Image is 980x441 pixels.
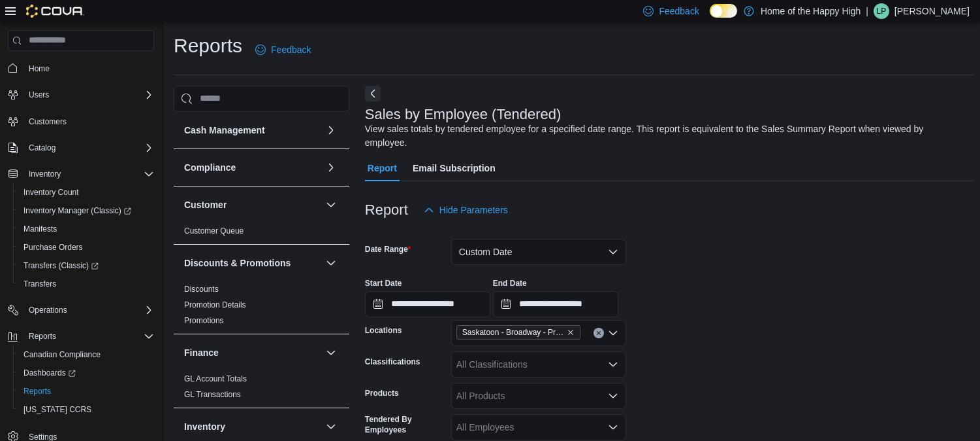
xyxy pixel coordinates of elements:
span: Home [24,60,154,77]
button: Open list of options [608,359,618,370]
span: Inventory Manager (Classic) [18,203,154,219]
span: Users [29,90,49,100]
span: Manifests [18,221,154,237]
button: Compliance [184,161,321,174]
span: Reports [24,328,154,344]
span: Feedback [271,43,311,56]
span: Catalog [24,140,154,156]
span: Transfers (Classic) [24,260,99,271]
button: Hide Parameters [419,197,513,223]
button: Open list of options [608,422,618,432]
a: Inventory Manager (Classic) [18,203,136,219]
span: Transfers [24,279,56,289]
button: Cash Management [323,122,339,138]
span: Purchase Orders [18,239,154,255]
label: Products [365,388,399,398]
span: Saskatoon - Broadway - Prairie Records [462,326,564,339]
span: Transfers (Classic) [18,258,154,273]
span: Transfers [18,276,154,292]
span: Canadian Compliance [24,349,101,360]
span: Hide Parameters [439,203,508,217]
span: LP [877,3,887,19]
button: Reports [13,382,159,400]
button: Clear input [593,328,604,338]
span: Dashboards [24,368,76,378]
button: Open list of options [608,391,618,401]
button: Customer [184,198,321,211]
button: Inventory [24,166,66,182]
span: Dark Mode [710,18,710,18]
span: Home [29,63,50,74]
div: Finance [174,371,349,408]
button: Manifests [13,220,159,238]
span: Canadian Compliance [18,347,154,362]
label: Tendered By Employees [365,414,446,435]
button: Discounts & Promotions [184,256,321,270]
span: Customers [24,113,154,130]
label: Locations [365,325,402,336]
span: Manifests [24,224,57,234]
button: Users [24,87,54,103]
span: Inventory [29,169,61,179]
span: Promotions [184,315,224,326]
a: Reports [18,383,56,399]
input: Press the down key to open a popover containing a calendar. [365,291,490,317]
div: Lulu Perry [874,3,889,19]
h3: Sales by Employee (Tendered) [365,107,561,122]
span: Inventory [24,166,154,182]
a: Promotion Details [184,300,246,309]
span: Users [24,87,154,103]
button: Transfers [13,275,159,293]
a: Promotions [184,316,224,325]
a: Transfers (Classic) [18,258,104,273]
span: Inventory Count [18,185,154,200]
button: Inventory Count [13,183,159,202]
label: Classifications [365,357,420,367]
h3: Customer [184,198,227,211]
div: View sales totals by tendered employee for a specified date range. This report is equivalent to t... [365,122,968,150]
label: Date Range [365,244,411,255]
button: Customer [323,197,339,213]
button: Remove Saskatoon - Broadway - Prairie Records from selection in this group [567,328,575,336]
button: Finance [323,345,339,361]
span: [US_STATE] CCRS [24,404,91,415]
button: Inventory [3,165,159,183]
a: Customer Queue [184,226,244,236]
span: Dashboards [18,365,154,381]
span: Catalog [29,143,55,153]
a: Inventory Count [18,185,84,200]
a: Transfers (Classic) [13,256,159,275]
a: Purchase Orders [18,239,88,255]
button: Custom Date [451,239,626,265]
span: Customers [29,116,67,127]
span: Report [368,155,397,181]
h3: Finance [184,346,219,359]
div: Discounts & Promotions [174,281,349,334]
span: GL Account Totals [184,374,247,384]
a: Manifests [18,221,62,237]
button: [US_STATE] CCRS [13,400,159,419]
h3: Compliance [184,161,236,174]
h1: Reports [174,33,242,59]
button: Customers [3,112,159,131]
input: Dark Mode [710,4,737,18]
button: Operations [24,302,72,318]
span: Operations [24,302,154,318]
span: Reports [29,331,56,342]
button: Operations [3,301,159,319]
span: Feedback [659,5,699,18]
h3: Inventory [184,420,225,433]
span: Reports [18,383,154,399]
h3: Discounts & Promotions [184,256,291,270]
a: Dashboards [13,364,159,382]
a: [US_STATE] CCRS [18,402,97,417]
button: Inventory [184,420,321,433]
p: Home of the Happy High [761,3,861,19]
a: Dashboards [18,365,81,381]
button: Compliance [323,160,339,175]
p: | [866,3,868,19]
button: Home [3,59,159,78]
a: GL Account Totals [184,374,247,383]
a: Transfers [18,276,61,292]
a: Customers [24,114,72,130]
